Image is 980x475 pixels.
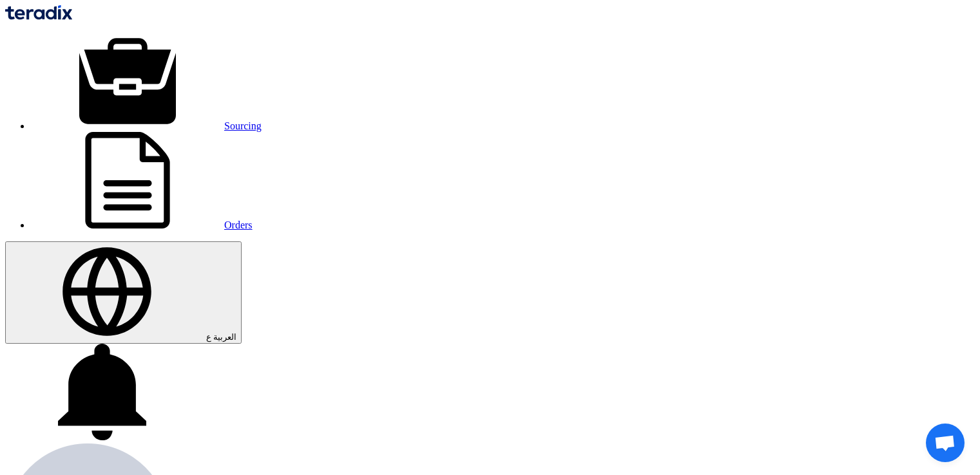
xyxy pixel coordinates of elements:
a: Orders [31,219,253,230]
span: ع [206,332,211,342]
a: Open chat [926,424,965,462]
a: Sourcing [31,120,262,131]
button: العربية ع [5,241,242,344]
img: Teradix logo [5,5,72,20]
span: العربية [213,332,236,342]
